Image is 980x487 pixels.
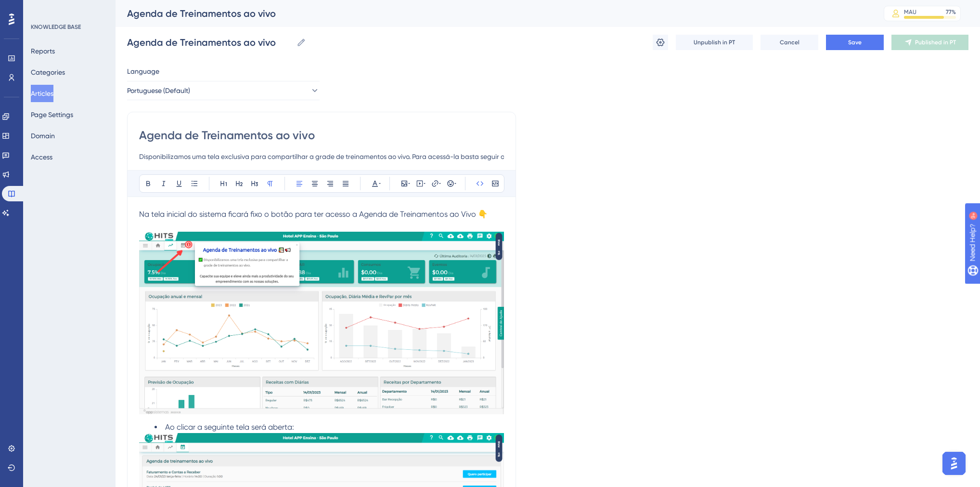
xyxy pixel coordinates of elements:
span: Portuguese (Default) [127,85,190,96]
div: KNOWLEDGE BASE [31,23,81,31]
span: Unpublish in PT [694,39,735,46]
button: Domain [31,127,55,145]
div: Agenda de Treinamentos ao vivo [127,7,860,20]
input: Article Description [139,151,504,162]
span: Cancel [780,39,799,46]
span: Published in PT [915,39,956,46]
button: Portuguese (Default) [127,81,320,100]
button: Access [31,148,52,166]
button: Page Settings [31,106,73,123]
div: 9+ [65,5,71,13]
button: Published in PT [891,35,968,50]
button: Categories [31,64,65,81]
button: Reports [31,42,55,60]
span: Ao clicar a seguinte tela será aberta: [165,422,294,432]
input: Article Name [127,36,293,49]
button: Articles [31,85,53,102]
span: Save [848,39,862,46]
iframe: UserGuiding AI Assistant Launcher [940,449,968,478]
button: Save [826,35,884,50]
div: 77 % [946,8,956,16]
button: Unpublish in PT [676,35,753,50]
span: Na tela inicial do sistema ficará fixo o botão para ter acesso a Agenda de Treinamentos ao Vivo 👇 [139,210,488,219]
div: MAU [904,8,916,16]
input: Article Title [139,128,504,143]
span: Need Help? [23,2,60,14]
button: Cancel [761,35,818,50]
span: Language [127,66,159,77]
